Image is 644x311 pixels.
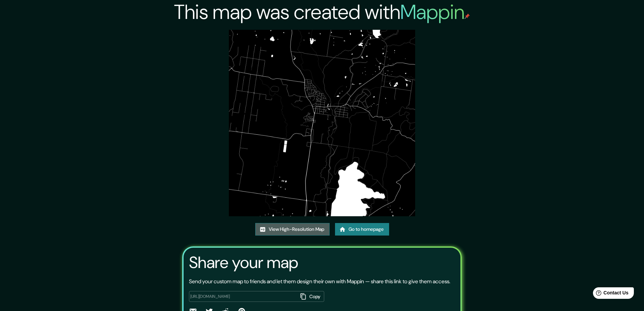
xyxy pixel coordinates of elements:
iframe: Help widget launcher [584,285,637,304]
a: View High-Resolution Map [255,223,330,236]
p: Send your custom map to friends and let them design their own with Mappin — share this link to gi... [189,277,450,286]
a: Go to homepage [335,223,389,236]
button: Copy [298,291,324,302]
img: created-map [229,30,415,216]
h3: Share your map [189,253,298,272]
img: mappin-pin [464,14,470,19]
